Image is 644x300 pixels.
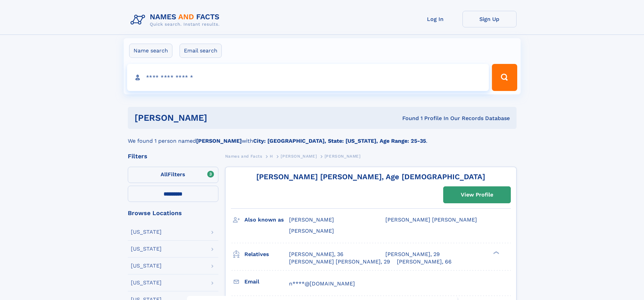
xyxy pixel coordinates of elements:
[281,154,317,159] span: [PERSON_NAME]
[127,64,489,91] input: search input
[281,152,317,160] a: [PERSON_NAME]
[196,138,242,144] b: [PERSON_NAME]
[289,216,334,223] span: [PERSON_NAME]
[270,154,273,159] span: H
[289,251,343,258] a: [PERSON_NAME], 36
[131,246,162,252] div: [US_STATE]
[129,44,172,58] label: Name search
[128,11,225,29] img: Logo Names and Facts
[325,154,361,159] span: [PERSON_NAME]
[244,249,289,260] h3: Relatives
[244,214,289,226] h3: Also known as
[289,228,334,234] span: [PERSON_NAME]
[385,216,477,223] span: [PERSON_NAME] [PERSON_NAME]
[397,258,452,266] a: [PERSON_NAME], 66
[135,114,305,122] h1: [PERSON_NAME]
[289,258,390,266] a: [PERSON_NAME] [PERSON_NAME], 29
[128,153,218,159] div: Filters
[408,11,462,27] a: Log In
[461,187,493,203] div: View Profile
[244,276,289,287] h3: Email
[492,250,500,255] div: ❯
[492,64,517,91] button: Search Button
[161,171,168,178] span: All
[180,44,222,58] label: Email search
[305,115,510,122] div: Found 1 Profile In Our Records Database
[385,251,440,258] a: [PERSON_NAME], 29
[128,167,218,183] label: Filters
[256,172,485,181] a: [PERSON_NAME] [PERSON_NAME], Age [DEMOGRAPHIC_DATA]
[131,263,162,269] div: [US_STATE]
[444,187,510,203] a: View Profile
[128,129,517,145] div: We found 1 person named with .
[131,229,162,235] div: [US_STATE]
[128,210,218,216] div: Browse Locations
[131,280,162,285] div: [US_STATE]
[462,11,517,27] a: Sign Up
[253,138,426,144] b: City: [GEOGRAPHIC_DATA], State: [US_STATE], Age Range: 25-35
[270,152,273,160] a: H
[225,152,262,160] a: Names and Facts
